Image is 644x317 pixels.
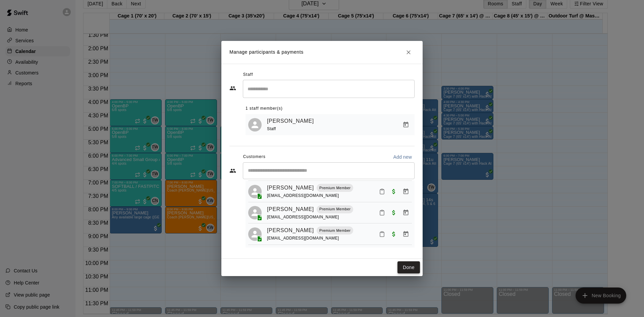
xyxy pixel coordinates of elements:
div: Start typing to search customers... [243,162,415,179]
p: Premium Member [319,228,351,233]
svg: Customers [229,167,236,174]
button: Close [402,46,415,58]
svg: Staff [229,85,236,92]
span: Staff [243,69,253,80]
button: Add new [390,152,415,162]
div: Cody Nguyen [248,118,262,131]
a: [PERSON_NAME] [267,226,314,235]
div: Search staff [243,80,415,98]
span: 1 staff member(s) [246,103,283,114]
button: Mark attendance [376,186,388,197]
div: Parker Carpenter [248,227,262,241]
span: Customers [243,152,266,162]
a: [PERSON_NAME] [267,205,314,214]
button: Mark attendance [376,207,388,218]
button: Manage bookings & payment [400,228,412,240]
p: Premium Member [319,206,351,212]
span: Paid with Credit [388,231,400,236]
span: Paid with Credit [388,188,400,194]
p: Manage participants & payments [229,49,304,56]
button: Manage bookings & payment [400,207,412,219]
div: Alejandro Bravo [248,206,262,219]
a: [PERSON_NAME] [267,117,314,125]
p: Premium Member [319,185,351,191]
span: Staff [267,126,276,131]
button: Mark attendance [376,228,388,240]
p: Add new [393,154,412,160]
button: Done [397,261,420,274]
a: [PERSON_NAME] [267,183,314,192]
button: Manage bookings & payment [400,186,412,198]
span: Paid with Credit [388,209,400,215]
span: [EMAIL_ADDRESS][DOMAIN_NAME] [267,215,339,219]
div: Aaron Liu [248,185,262,198]
button: Manage bookings & payment [400,119,412,131]
span: [EMAIL_ADDRESS][DOMAIN_NAME] [267,193,339,198]
span: [EMAIL_ADDRESS][DOMAIN_NAME] [267,236,339,241]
